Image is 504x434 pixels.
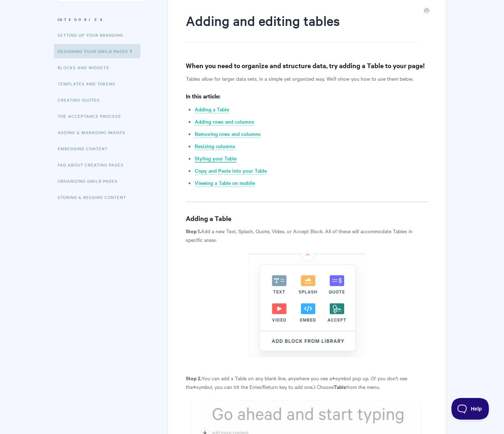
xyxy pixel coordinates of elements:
a: Copy and Paste into your Table [195,167,267,175]
a: FAQ About Creating Pages [58,158,129,172]
h1: Adding and editing tables [186,12,417,43]
a: Removing rows and columns [195,130,261,138]
a: Styling your Table [195,155,237,163]
a: Resizing columns [195,142,235,150]
a: Blocks and Widgets [58,60,114,75]
a: Creating Quotes [58,93,105,107]
a: Storing & Reusing Content [58,190,131,204]
p: Add a new Text, Splash, Quote, Video, or Accept Block. All of these will accommodate Tables in sp... [186,227,428,244]
strong: + [193,383,196,390]
a: Adding rows and columns [195,118,254,126]
p: You can add a Table on any blank line, anywhere you see a symbol pop up. (If you don't see the sy... [186,374,428,391]
h3: When you need to organize and structure data, try adding a Table to your page! [186,61,428,71]
a: Setting up your Branding [58,28,129,42]
iframe: Toggle Customer Support [451,398,490,420]
h3: Adding a Table [186,213,428,223]
h3: Categories [58,13,147,26]
a: Templates and Tokens [58,76,121,91]
strong: Step 2. [186,374,202,382]
strong: Step 1. [186,227,201,235]
a: Print this Article [424,7,429,15]
a: Adding & Managing Images [58,125,131,139]
strong: Table [334,383,346,390]
a: Designing Your Qwilr Pages [54,44,140,58]
strong: In this article: [186,92,220,100]
a: Embedding Content [58,141,113,156]
strong: + [332,374,335,382]
a: Organizing Qwilr Pages [58,174,123,188]
a: Adding a Table [195,106,229,114]
p: Tables allow for larger data sets, in a simple yet organized way. We'll show you how to use them ... [186,74,428,83]
a: The Acceptance Process [58,109,126,123]
a: Viewing a Table on mobile [195,179,255,187]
